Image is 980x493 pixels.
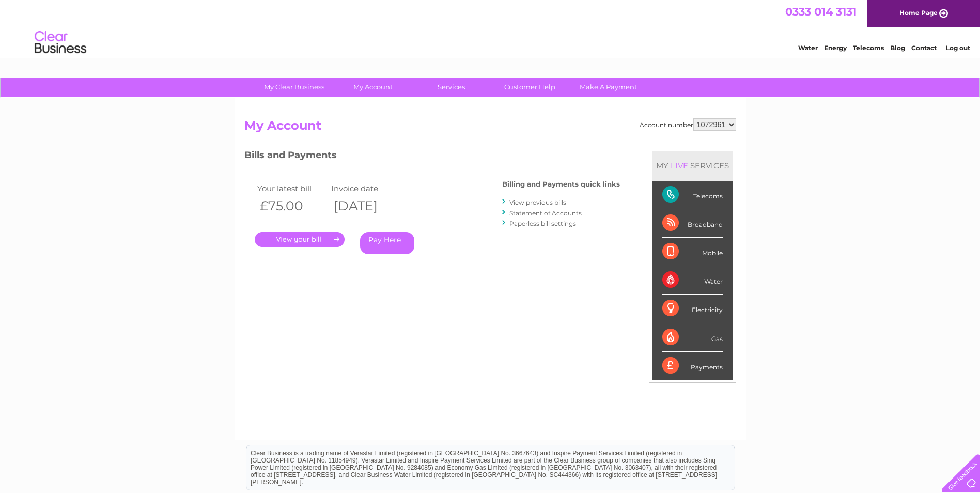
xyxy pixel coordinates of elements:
[662,209,723,238] div: Broadband
[668,161,690,171] div: LIVE
[509,209,582,217] a: Statement of Accounts
[34,27,87,58] img: logo.png
[329,181,403,195] td: Invoice date
[911,44,937,52] a: Contact
[946,44,970,52] a: Log out
[509,198,566,206] a: View previous bills
[662,181,723,209] div: Telecoms
[255,181,329,195] td: Your latest bill
[798,44,818,52] a: Water
[824,44,847,52] a: Energy
[244,148,620,166] h3: Bills and Payments
[409,78,494,97] a: Services
[487,78,572,97] a: Customer Help
[330,78,415,97] a: My Account
[329,195,403,217] th: [DATE]
[662,323,723,352] div: Gas
[255,195,329,217] th: £75.00
[640,118,736,131] div: Account number
[662,352,723,380] div: Payments
[566,78,651,97] a: Make A Payment
[255,232,345,247] a: .
[652,151,733,180] div: MY SERVICES
[662,266,723,295] div: Water
[509,220,576,227] a: Paperless bill settings
[246,6,735,50] div: Clear Business is a trading name of Verastar Limited (registered in [GEOGRAPHIC_DATA] No. 3667643...
[662,295,723,323] div: Electricity
[785,5,857,18] a: 0333 014 3131
[853,44,884,52] a: Telecoms
[252,78,337,97] a: My Clear Business
[890,44,905,52] a: Blog
[662,238,723,266] div: Mobile
[244,118,736,138] h2: My Account
[502,180,620,188] h4: Billing and Payments quick links
[360,232,414,254] a: Pay Here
